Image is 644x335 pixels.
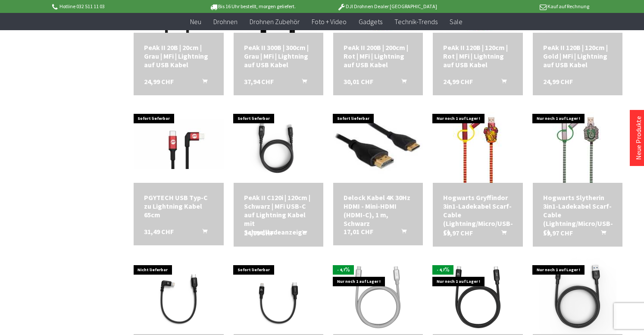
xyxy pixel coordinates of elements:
[144,43,213,69] a: PeAk II 20B | 20cm | Grau | MFi | Lightning auf USB Kabel 24,99 CHF In den Warenkorb
[450,17,463,26] span: Sale
[144,193,213,219] a: PGYTECH USB Typ-C zu Lightning Kabel 65cm 31,49 CHF In den Warenkorb
[192,77,213,88] button: In den Warenkorb
[144,227,174,236] span: 31,49 CHF
[344,43,413,69] div: PeAk II 200B | 200cm | Rot | MFi | Lightning auf USB Kabel
[634,116,643,160] a: Neue Produkte
[244,77,274,86] span: 37,94 CHF
[543,43,612,69] a: PeAk II 120B | 120cm | Gold | MFi | Lightning auf USB Kabel 24,99 CHF
[140,257,218,334] img: PeAk II FLEET LC30B | 30cm | schwarz | USB-C zu Lightning
[359,17,382,26] span: Gadgets
[320,1,454,12] p: DJI Drohnen Dealer [GEOGRAPHIC_DATA]
[539,105,616,183] img: Hogwarts Slytherin 3in1-Ladekabel Scarf-Cable (Lightning/Micro/USB-C)
[491,77,512,88] button: In den Warenkorb
[443,193,512,236] a: Hogwarts Gryffindor 3in1-Ladekabel Scarf-Cable (Lightning/Micro/USB-C) 19,97 CHF In den Warenkorb
[591,229,611,240] button: In den Warenkorb
[539,257,616,334] img: CASA M100+ | 100cm | Schwarz | USB-C zu USB-A 3.1
[244,193,313,236] a: PeAk II C120i | 120cm | Schwarz | MFi USB-C auf Lightning Kabel mit Schnellladeanzeige 24,99 CHF ...
[50,1,185,12] p: Hotline 032 511 11 03
[244,229,274,237] span: 24,99 CHF
[291,229,312,240] button: In den Warenkorb
[344,193,413,228] div: Delock Kabel 4K 30Hz HDMI - Mini-HDMI (HDMI-C), 1 m, Schwarz
[144,77,174,86] span: 24,99 CHF
[439,257,517,334] img: CASA C100+ | 100cm | Schwarz | USB-C zu USB-C | 100W
[443,43,512,69] a: PeAk II 120B | 120cm | Rot | MFi | Lightning auf USB Kabel 24,99 CHF In den Warenkorb
[250,17,300,26] span: Drohnen Zubehör
[543,229,573,237] span: 19,97 CHF
[240,105,317,183] img: PeAk II C120i | 120cm | Schwarz | MFi USB-C auf Lightning Kabel mit Schnellladeanzeige
[353,13,388,31] a: Gadgets
[444,13,469,31] a: Sale
[344,227,373,236] span: 17,01 CHF
[543,43,612,69] div: PeAk II 120B | 120cm | Gold | MFi | Lightning auf USB Kabel
[391,227,412,238] button: In den Warenkorb
[144,193,213,219] div: PGYTECH USB Typ-C zu Lightning Kabel 65cm
[454,1,589,12] p: Kauf auf Rechnung
[543,193,612,236] div: Hogwarts Slytherin 3in1-Ladekabel Scarf-Cable (Lightning/Micro/USB-C)
[240,257,317,334] img: PeAk II FLEET C20B | 20cm | schwarz | USB-C zu Lightning
[443,77,473,86] span: 24,99 CHF
[344,77,373,86] span: 30,01 CHF
[185,1,319,12] p: Bis 16 Uhr bestellt, morgen geliefert.
[244,43,313,69] a: PeAk II 300B | 300cm | Grau | MFi | Lightning auf USB Kabel 37,94 CHF In den Warenkorb
[443,43,512,69] div: PeAk II 120B | 120cm | Rot | MFi | Lightning auf USB Kabel
[184,13,207,31] a: Neu
[491,229,512,240] button: In den Warenkorb
[291,77,312,88] button: In den Warenkorb
[543,77,573,86] span: 24,99 CHF
[391,77,412,88] button: In den Warenkorb
[443,229,473,237] span: 19,97 CHF
[443,193,512,236] div: Hogwarts Gryffindor 3in1-Ladekabel Scarf-Cable (Lightning/Micro/USB-C)
[134,119,223,169] img: PGYTECH USB Typ-C zu Lightning Kabel 65cm
[207,13,244,31] a: Drohnen
[312,17,347,26] span: Foto + Video
[339,257,417,334] img: CASA C100+ | 100cm | Silber | USB-C zu USB-C | 100W
[192,227,213,238] button: In den Warenkorb
[344,43,413,69] a: PeAk II 200B | 200cm | Rot | MFi | Lightning auf USB Kabel 30,01 CHF In den Warenkorb
[244,43,313,69] div: PeAk II 300B | 300cm | Grau | MFi | Lightning auf USB Kabel
[244,13,306,31] a: Drohnen Zubehör
[306,13,353,31] a: Foto + Video
[388,13,444,31] a: Technik-Trends
[190,17,201,26] span: Neu
[213,17,238,26] span: Drohnen
[333,110,423,178] img: Delock Kabel 4K 30Hz HDMI - Mini-HDMI (HDMI-C), 1 m, Schwarz
[543,193,612,236] a: Hogwarts Slytherin 3in1-Ladekabel Scarf-Cable (Lightning/Micro/USB-C) 19,97 CHF In den Warenkorb
[344,193,413,228] a: Delock Kabel 4K 30Hz HDMI - Mini-HDMI (HDMI-C), 1 m, Schwarz 17,01 CHF In den Warenkorb
[244,193,313,236] div: PeAk II C120i | 120cm | Schwarz | MFi USB-C auf Lightning Kabel mit Schnellladeanzeige
[144,43,213,69] div: PeAk II 20B | 20cm | Grau | MFi | Lightning auf USB Kabel
[394,17,438,26] span: Technik-Trends
[439,105,517,183] img: Hogwarts Gryffindor 3in1-Ladekabel Scarf-Cable (Lightning/Micro/USB-C)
